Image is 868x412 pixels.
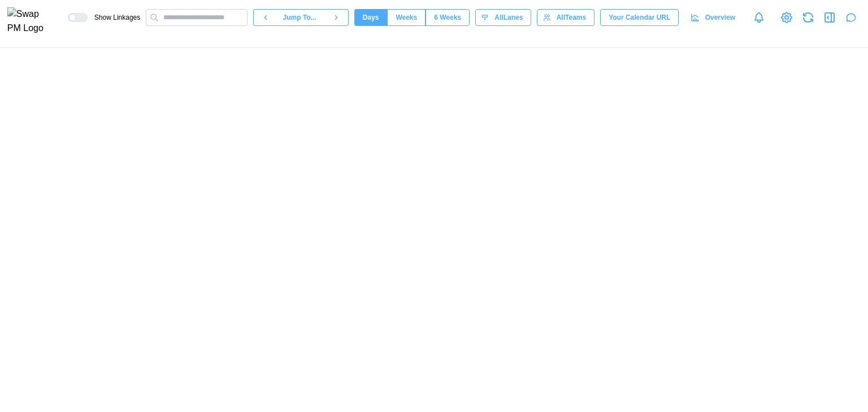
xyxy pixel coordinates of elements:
[363,10,379,25] span: Days
[277,9,324,26] button: Jump To...
[88,13,140,22] span: Show Linkages
[434,10,461,25] span: 6 Weeks
[600,9,679,26] button: Your Calendar URL
[843,10,859,25] button: Open project assistant
[396,10,417,25] span: Weeks
[705,10,735,25] span: Overview
[779,10,795,25] a: View Project
[494,10,523,25] span: All Lanes
[426,9,470,26] button: 6 Weeks
[387,9,426,26] button: Weeks
[749,8,769,27] a: Notifications
[684,9,744,26] a: Overview
[557,10,586,25] span: All Teams
[800,10,816,25] button: Refresh Grid
[283,10,316,25] span: Jump To...
[475,9,531,26] button: AllLanes
[537,9,594,26] button: AllTeams
[822,10,837,25] button: Open Drawer
[7,7,53,36] img: Swap PM Logo
[609,10,670,25] span: Your Calendar URL
[354,9,388,26] button: Days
